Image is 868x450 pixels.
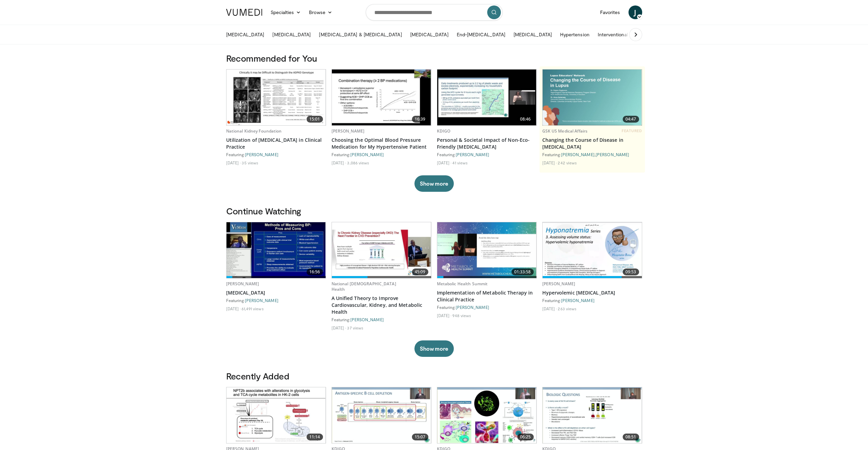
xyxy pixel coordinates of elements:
a: [PERSON_NAME] [350,317,384,322]
li: 37 views [347,325,363,330]
span: 45:09 [412,268,428,275]
img: a92b9a22-396b-4790-a2bb-5028b5f4e720.620x360_q85_upscale.jpg [226,222,326,278]
a: Favorites [596,5,624,19]
a: 16:39 [332,70,431,125]
h3: Continue Watching [226,205,642,216]
span: 15:07 [412,434,428,440]
img: VuMedi Logo [226,9,262,16]
button: Show more [414,340,454,357]
a: [PERSON_NAME] [561,152,595,157]
a: 08:51 [543,387,642,443]
div: Featuring: [332,317,431,322]
h3: Recommended for You [226,53,642,64]
a: 11:14 [226,387,326,443]
img: 2c6abbd1-7d9e-4868-8cd9-68ffec21e5b4.620x360_q85_upscale.jpg [437,222,536,278]
li: [DATE] [332,160,346,165]
img: cee546ff-f44e-4536-a67f-4640906399c6.png.620x360_q85_upscale.png [543,223,642,278]
li: 61,491 views [242,306,263,311]
a: 04:47 [543,70,642,125]
a: Hypertension [556,28,594,41]
li: 242 views [558,160,577,165]
a: 01:33:58 [437,222,536,278]
span: FEATURED [622,128,642,133]
a: End-[MEDICAL_DATA] [453,28,509,41]
li: [DATE] [226,306,241,311]
a: [PERSON_NAME] [561,298,595,303]
a: Hypervolemic [MEDICAL_DATA] [542,289,642,296]
a: Personal & Societal Impact of Non-Eco-Friendly [MEDICAL_DATA] [437,137,537,150]
li: [DATE] [542,160,557,165]
img: 352d06eb-0bc6-474b-99cc-68e4dd3b2025.620x360_q85_upscale.jpg [226,387,326,443]
a: [PERSON_NAME] [245,152,278,157]
a: [MEDICAL_DATA] [509,28,556,41]
div: Featuring: [437,304,537,310]
a: National [DEMOGRAPHIC_DATA] Health [332,281,396,292]
li: 263 views [558,306,576,311]
span: 09:53 [623,268,639,275]
h3: Recently Added [226,371,642,382]
a: A Unified Theory to Improve Cardiovascular, Kidney, and Metabolic Health [332,295,431,315]
span: 16:39 [412,116,428,123]
img: 51674274-7d49-470f-bd2b-536f53d6503c.620x360_q85_upscale.jpg [332,387,431,443]
a: Interventional Nephrology [594,28,659,41]
img: 1d51b0e9-68c0-4c9e-87aa-fa1035fa2733.620x360_q85_upscale.jpg [437,387,536,443]
a: [MEDICAL_DATA] [406,28,453,41]
a: [PERSON_NAME] [245,298,278,303]
div: Featuring: [226,298,326,303]
span: 08:46 [517,116,534,123]
span: 06:25 [517,434,534,440]
a: 09:53 [543,222,642,278]
li: [DATE] [437,313,452,318]
a: 06:25 [437,387,536,443]
a: [PERSON_NAME] [456,305,489,310]
img: 96dda7bb-3d86-473a-baaa-632bd18d3d93.620x360_q85_upscale.jpg [226,70,326,125]
a: [MEDICAL_DATA] [222,28,269,41]
a: Choosing the Optimal Blood Pressure Medication for My Hypertensive Patient [332,137,431,150]
img: 157e4675-0d50-4337-bd49-4f2be151816e.620x360_q85_upscale.jpg [332,70,431,125]
a: [PERSON_NAME] [226,281,259,287]
a: [MEDICAL_DATA] & [MEDICAL_DATA] [315,28,406,41]
a: 15:07 [332,387,431,443]
a: 15:01 [226,70,326,125]
img: 17bf5b00-84ae-4732-9faa-c175aed33ca4.620x360_q85_upscale.jpg [332,222,431,278]
li: [DATE] [437,160,452,165]
li: 3,086 views [347,160,369,165]
a: 08:46 [437,70,536,125]
a: 45:09 [332,222,431,278]
span: 15:01 [307,116,323,123]
a: KDIGO [437,128,451,134]
div: Featuring: , [542,152,642,157]
button: Show more [414,175,454,192]
a: GSK US Medical Affairs [542,128,588,134]
li: [DATE] [226,160,241,165]
a: Browse [305,5,336,19]
img: 60c4d20e-f681-47a8-976c-0bf28c2ff897.620x360_q85_upscale.jpg [437,70,536,125]
a: [PERSON_NAME] [332,128,365,134]
a: [MEDICAL_DATA] [226,289,326,296]
div: Featuring: [226,152,326,157]
a: [PERSON_NAME] [542,281,575,287]
a: [PERSON_NAME] [596,152,629,157]
span: 01:33:58 [511,268,534,275]
a: Utilization of [MEDICAL_DATA] in Clinical Practice [226,137,326,150]
li: [DATE] [332,325,346,330]
div: Featuring: [437,152,537,157]
a: [PERSON_NAME] [456,152,489,157]
li: 948 views [452,313,471,318]
a: J [629,5,642,19]
span: 04:47 [623,116,639,123]
a: National Kidney Foundation [226,128,282,134]
a: [PERSON_NAME] [350,152,384,157]
li: 41 views [452,160,468,165]
a: Changing the Course of Disease in [MEDICAL_DATA] [542,137,642,150]
input: Search topics, interventions [366,4,503,21]
a: Specialties [267,5,305,19]
span: 11:14 [307,434,323,440]
img: 840d6caa-1345-4403-b4f1-cf513f64ff0e.620x360_q85_upscale.jpg [543,387,642,443]
a: Implementation of Metabolic Therapy in Clinical Practice [437,289,537,303]
a: Metabolic Health Summit [437,281,488,287]
li: 35 views [242,160,258,165]
a: 16:56 [226,222,326,278]
span: 16:56 [307,268,323,275]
